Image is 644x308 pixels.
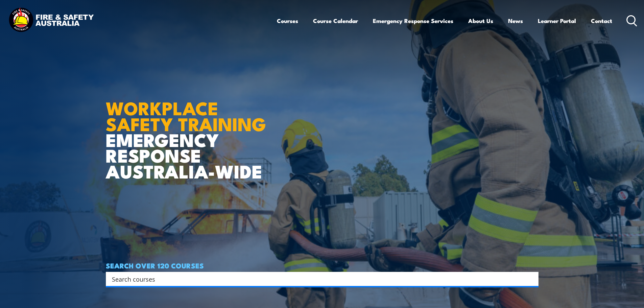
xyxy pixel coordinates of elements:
[106,93,266,137] strong: WORKPLACE SAFETY TRAINING
[373,12,453,30] a: Emergency Response Services
[112,274,524,284] input: Search input
[508,12,523,30] a: News
[277,12,298,30] a: Courses
[527,274,536,284] button: Search magnifier button
[591,12,612,30] a: Contact
[313,12,358,30] a: Course Calendar
[468,12,493,30] a: About Us
[538,12,576,30] a: Learner Portal
[106,262,539,269] h4: SEARCH OVER 120 COURSES
[113,274,525,284] form: Search form
[106,83,271,179] h1: EMERGENCY RESPONSE AUSTRALIA-WIDE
